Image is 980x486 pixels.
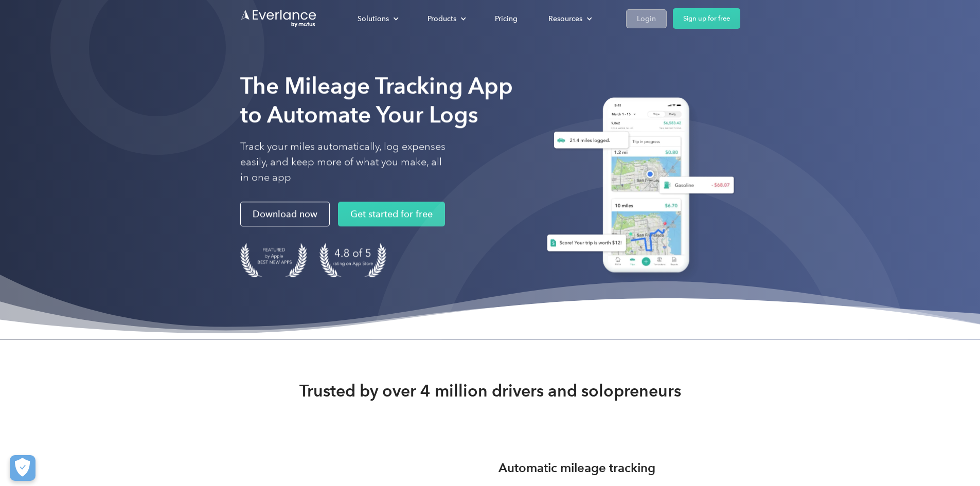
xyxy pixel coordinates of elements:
div: Resources [548,12,582,25]
strong: Trusted by over 4 million drivers and solopreneurs [299,381,681,401]
p: Track your miles automatically, log expenses easily, and keep more of what you make, all in one app [240,139,446,185]
div: Resources [538,10,600,28]
div: Solutions [358,12,389,25]
a: Pricing [485,10,528,28]
a: Download now [240,202,330,226]
strong: The Mileage Tracking App to Automate Your Logs [240,72,513,128]
h3: Automatic mileage tracking [498,459,655,477]
div: Pricing [495,12,518,25]
div: Solutions [347,10,407,28]
a: Go to homepage [240,9,317,28]
img: Everlance, mileage tracker app, expense tracking app [534,89,740,284]
div: Products [427,12,456,25]
img: Badge for Featured by Apple Best New Apps [240,243,307,277]
div: Login [637,12,656,25]
div: Products [417,10,474,28]
a: Login [626,9,667,28]
a: Get started for free [338,202,445,226]
a: Sign up for free [673,8,740,29]
img: 4.9 out of 5 stars on the app store [319,243,386,277]
button: Cookies Settings [10,455,35,481]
